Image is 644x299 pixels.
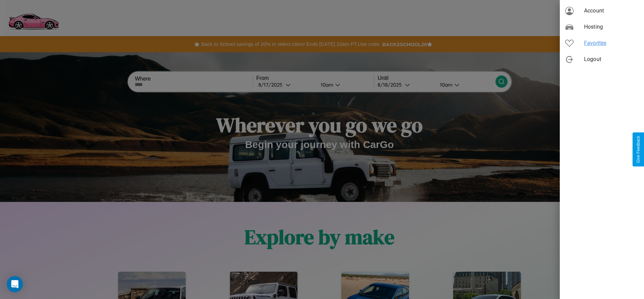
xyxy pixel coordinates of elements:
[560,35,644,51] div: Favorites
[584,23,639,31] span: Hosting
[7,276,23,292] div: Open Intercom Messenger
[560,51,644,67] div: Logout
[584,39,639,47] span: Favorites
[584,55,639,63] span: Logout
[636,136,641,163] div: Give Feedback
[560,19,644,35] div: Hosting
[560,3,644,19] div: Account
[584,7,639,15] span: Account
